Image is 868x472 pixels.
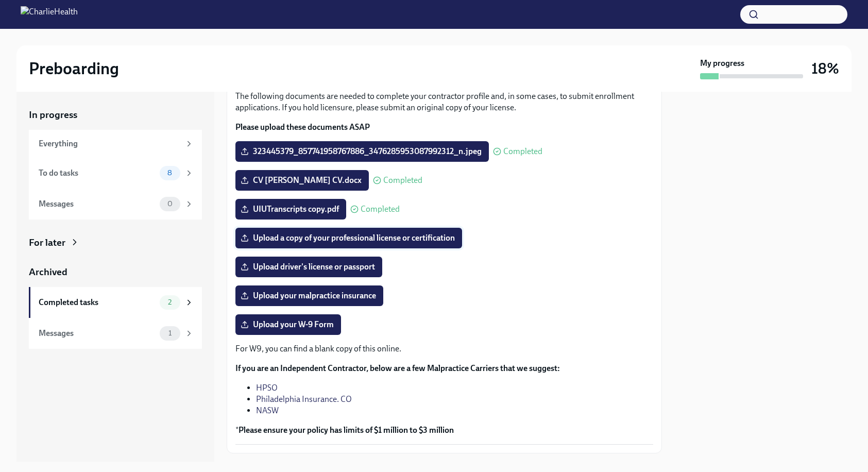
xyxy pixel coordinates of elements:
span: Upload your malpractice insurance [243,291,376,301]
span: CV [PERSON_NAME] CV.docx [243,175,362,186]
p: The following documents are needed to complete your contractor profile and, in some cases, to sub... [235,91,653,113]
a: Messages0 [29,189,202,220]
label: Upload your W-9 Form [235,314,341,335]
label: UIUTranscripts copy.pdf [235,199,346,220]
span: 2 [162,298,178,306]
a: NASW [256,406,279,415]
div: To do tasks [39,167,156,179]
h3: 18% [811,59,839,78]
label: Upload driver's license or passport [235,257,382,277]
label: 323445379_857741958767886_3476285953087992312_n.jpeg [235,141,489,162]
a: Archived [29,265,202,279]
div: Messages [39,198,156,210]
strong: My progress [700,58,744,69]
span: 8 [161,169,178,177]
div: Messages [39,328,156,339]
span: 1 [162,329,178,337]
a: Everything [29,130,202,158]
a: To do tasks8 [29,158,202,189]
label: CV [PERSON_NAME] CV.docx [235,170,369,191]
span: 0 [161,200,179,208]
strong: Please upload these documents ASAP [235,122,370,132]
a: For later [29,236,202,249]
span: Upload a copy of your professional license or certification [243,233,455,243]
p: For W9, you can find a blank copy of this online. [235,343,653,355]
a: HPSO [256,383,278,393]
div: For later [29,236,65,249]
h2: Preboarding [29,58,119,79]
img: CharlieHealth [21,6,78,23]
label: Upload your malpractice insurance [235,285,383,306]
label: Upload a copy of your professional license or certification [235,228,462,248]
span: Upload your W-9 Form [243,319,334,330]
a: In progress [29,108,202,122]
span: Completed [361,205,400,213]
span: Completed [383,176,422,184]
div: Completed tasks [39,297,156,308]
a: Philadelphia Insurance. CO [256,394,352,404]
span: Completed [503,147,542,156]
strong: Please ensure your policy has limits of $1 million to $3 million [239,425,454,435]
span: 323445379_857741958767886_3476285953087992312_n.jpeg [243,146,482,157]
strong: If you are an Independent Contractor, below are a few Malpractice Carriers that we suggest: [235,363,560,373]
span: UIUTranscripts copy.pdf [243,204,339,214]
a: Messages1 [29,318,202,349]
a: Completed tasks2 [29,287,202,318]
div: Everything [39,138,180,149]
span: Upload driver's license or passport [243,262,375,272]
